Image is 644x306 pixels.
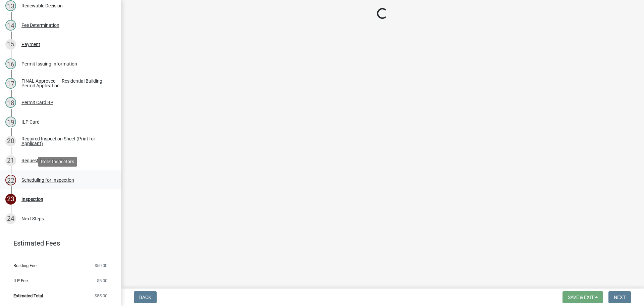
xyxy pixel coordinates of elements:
div: Scheduling for Inspection [21,178,74,182]
div: 15 [5,39,16,50]
div: 21 [5,155,16,166]
div: 18 [5,97,16,108]
div: 23 [5,194,16,205]
div: 13 [5,0,16,11]
div: 19 [5,117,16,127]
button: Save & Exit [562,291,603,303]
span: Save & Exit [568,295,594,300]
div: Payment [21,42,40,47]
div: FINAL Approved --- Residential Building Permit Application [21,79,110,88]
span: Back [139,295,151,300]
button: Back [134,291,157,303]
span: $50.00 [95,263,107,268]
span: $5.00 [97,278,107,283]
span: Building Fee [13,263,37,268]
span: ILP Fee [13,278,28,283]
span: $55.00 [95,294,107,298]
div: Request for Inspection [21,158,68,163]
div: Permit Issuing Information [21,61,77,66]
div: Renewable Decision [21,3,63,8]
div: Required Inspection Sheet (Print for Applicant) [21,136,110,146]
a: Estimated Fees [5,236,110,250]
div: 20 [5,136,16,146]
div: 14 [5,20,16,31]
div: Inspection [21,197,43,202]
div: 16 [5,58,16,69]
div: Permit Card BP [21,100,53,105]
div: Fee Determination [21,23,59,28]
div: 22 [5,175,16,185]
div: ILP Card [21,120,40,124]
span: Next [614,295,626,300]
div: 17 [5,78,16,89]
span: Estimated Total [13,294,43,298]
div: Role: Inspectors [38,157,77,167]
button: Next [608,291,631,303]
div: 24 [5,213,16,224]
